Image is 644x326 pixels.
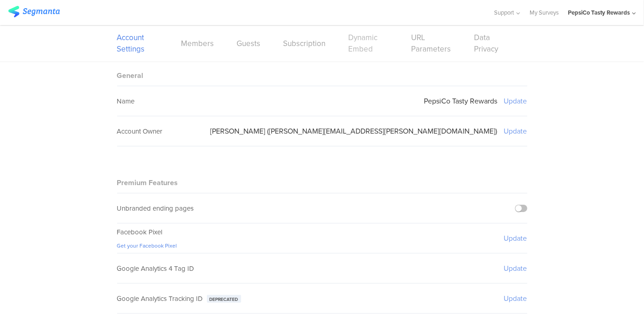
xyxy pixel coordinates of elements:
[8,6,60,17] img: segmanta logo
[207,295,241,303] div: Deprecated
[117,177,178,188] sg-block-title: Premium Features
[504,263,527,274] sg-setting-edit-trigger: Update
[117,264,195,274] span: Google Analytics 4 Tag ID
[117,227,163,237] span: Facebook Pixel
[411,32,451,55] a: URL Parameters
[211,126,498,136] sg-setting-value: [PERSON_NAME] ([PERSON_NAME][EMAIL_ADDRESS][PERSON_NAME][DOMAIN_NAME])
[117,126,163,136] sg-field-title: Account Owner
[424,96,498,106] sg-setting-value: PepsiCo Tasty Rewards
[495,8,515,17] span: Support
[504,293,527,304] sg-setting-edit-trigger: Update
[117,96,135,106] sg-field-title: Name
[117,242,177,250] a: Get your Facebook Pixel
[348,32,388,55] a: Dynamic Embed
[117,294,203,304] span: Google Analytics Tracking ID
[504,233,527,243] sg-setting-edit-trigger: Update
[568,8,630,17] div: PepsiCo Tasty Rewards
[117,70,144,81] sg-block-title: General
[117,203,194,213] div: Unbranded ending pages
[474,32,504,55] a: Data Privacy
[237,38,260,49] a: Guests
[181,38,214,49] a: Members
[504,96,527,106] sg-setting-edit-trigger: Update
[283,38,325,49] a: Subscription
[504,126,527,136] sg-setting-edit-trigger: Update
